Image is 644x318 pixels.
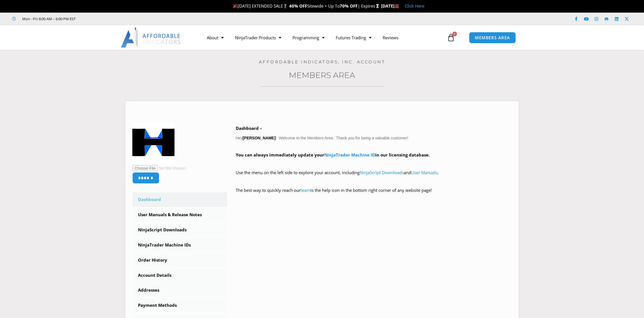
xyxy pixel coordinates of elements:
iframe: Customer reviews powered by Trustpilot [83,16,168,22]
div: Hey ! Welcome to the Members Area. Thank you for being a valuable customer! [236,125,512,202]
img: 56cab7123a629333b14b46e0092ab1d15c9b357b0c1ce922410cc60068d0ba6a [132,122,174,164]
a: Order History [132,253,227,268]
a: About [201,31,229,44]
a: User Manuals & Release Notes [132,208,227,222]
span: [DATE] EXTENDED SALE Sitewide + Up To | Expires [232,3,381,9]
a: Reviews [377,31,404,44]
strong: 40% OFF [289,3,307,9]
a: 0 [439,29,463,46]
a: NinjaScript Downloads [132,223,227,237]
strong: [PERSON_NAME] [242,136,275,140]
a: Payment Methods [132,298,227,313]
a: MEMBERS AREA [469,32,516,43]
span: 0 [452,32,457,36]
a: User Manuals [411,170,437,175]
p: Use the menu on the left side to explore your account, including and . [236,169,512,185]
img: 🏌️‍♂️ [283,4,287,8]
a: Futures Trading [330,31,377,44]
img: LogoAI | Affordable Indicators – NinjaTrader [121,27,181,48]
a: NinjaTrader Machine IDs [132,238,227,252]
a: team [301,187,310,193]
a: NinjaScript Downloads [360,170,404,175]
a: Affordable Indicators, Inc. Account [259,59,386,64]
b: Dashboard – [236,125,262,131]
a: Click Here [405,3,424,9]
span: MEMBERS AREA [475,36,510,40]
a: NinjaTrader Products [229,31,287,44]
a: Programming [287,31,330,44]
strong: [DATE] [381,3,399,9]
strong: You can always immediately update your in our licensing database. [236,152,430,158]
strong: 70% OFF [340,3,358,9]
p: The best way to quickly reach our is the help icon in the bottom right corner of any website page! [236,186,512,202]
a: Account Details [132,268,227,283]
img: 🏭 [395,4,399,8]
img: ⌛ [375,4,380,8]
img: 🎉 [233,4,237,8]
a: NinjaTrader Machine ID [324,152,375,158]
nav: Menu [201,31,446,44]
a: Members Area [289,70,355,80]
a: Addresses [132,283,227,298]
span: Mon - Fri: 8:00 AM – 6:00 PM EST [21,15,76,22]
a: Dashboard [132,192,227,207]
